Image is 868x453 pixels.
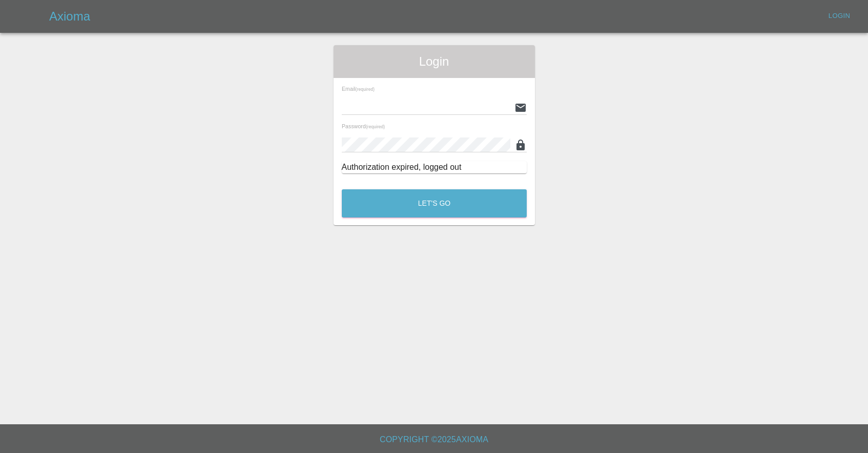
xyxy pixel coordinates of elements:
[355,87,374,92] small: (required)
[823,8,856,24] a: Login
[342,161,527,173] div: Authorization expired, logged out
[342,189,527,218] button: Let's Go
[49,8,90,25] h5: Axioma
[342,123,385,129] span: Password
[342,53,527,70] span: Login
[8,432,860,447] h6: Copyright © 2025 Axioma
[365,125,384,129] small: (required)
[342,86,375,92] span: Email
